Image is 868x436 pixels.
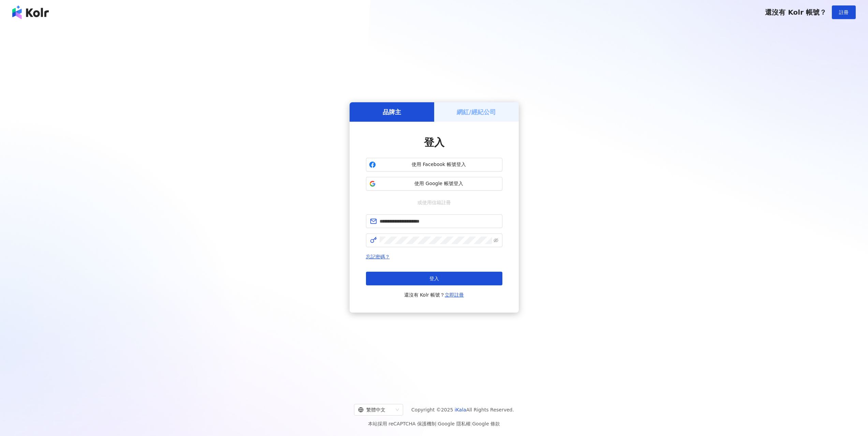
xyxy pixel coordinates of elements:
button: 使用 Google 帳號登入 [366,177,502,191]
button: 註冊 [832,5,856,19]
span: 登入 [429,276,439,281]
span: 本站採用 reCAPTCHA 保護機制 [368,420,500,428]
span: | [436,421,438,426]
a: Google 條款 [472,421,500,426]
span: eye-invisible [494,238,498,243]
span: 登入 [424,136,444,148]
h5: 品牌主 [383,108,401,116]
img: logo [12,5,49,19]
span: 使用 Facebook 帳號登入 [379,161,499,168]
button: 登入 [366,272,502,285]
span: 註冊 [839,10,849,15]
a: Google 隱私權 [438,421,471,426]
span: 或使用信箱註冊 [413,199,456,206]
a: 忘記密碼？ [366,254,390,259]
span: 還沒有 Kolr 帳號？ [765,8,826,16]
span: | [471,421,472,426]
button: 使用 Facebook 帳號登入 [366,158,502,171]
h5: 網紅/經紀公司 [457,108,496,116]
a: iKala [455,407,466,412]
span: Copyright © 2025 All Rights Reserved. [411,406,514,414]
span: 使用 Google 帳號登入 [379,180,499,187]
div: 繁體中文 [358,404,393,415]
span: 還沒有 Kolr 帳號？ [404,291,464,299]
a: 立即註冊 [445,292,464,298]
